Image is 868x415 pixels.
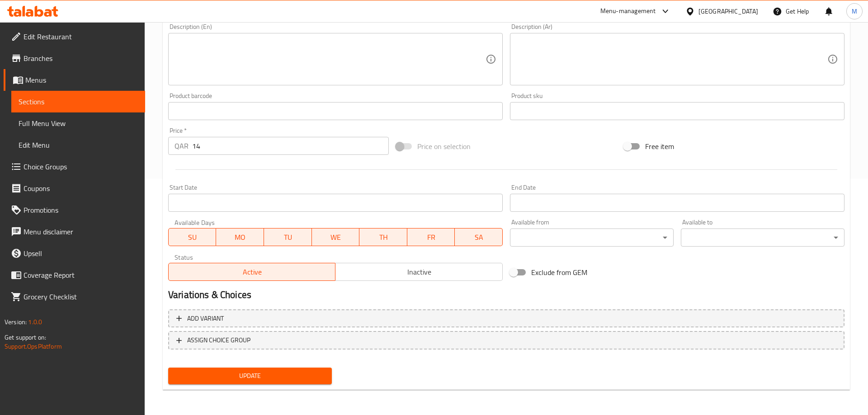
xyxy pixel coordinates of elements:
[168,368,332,384] button: Update
[268,231,308,244] span: TU
[4,69,145,91] a: Menus
[681,228,844,247] div: ​
[316,231,356,244] span: WE
[5,331,46,343] span: Get support on:
[411,231,452,244] span: FR
[600,6,656,17] div: Menu-management
[4,221,145,242] a: Menu disclaimer
[175,140,189,151] p: QAR
[359,228,407,246] button: TH
[11,112,145,134] a: Full Menu View
[531,267,587,278] span: Exclude from GEM
[5,340,62,352] a: Support.OpsPlatform
[24,161,138,172] span: Choice Groups
[168,309,844,328] button: Add variant
[25,75,138,85] span: Menus
[24,226,138,237] span: Menu disclaimer
[187,313,224,324] span: Add variant
[4,199,145,221] a: Promotions
[192,137,389,155] input: Please enter price
[19,118,138,129] span: Full Menu View
[24,270,138,280] span: Coverage Report
[24,205,138,215] span: Promotions
[168,331,844,350] button: ASSIGN CHOICE GROUP
[24,248,138,259] span: Upsell
[19,140,138,150] span: Edit Menu
[312,228,360,246] button: WE
[168,228,216,246] button: SU
[407,228,455,246] button: FR
[172,231,212,244] span: SU
[168,102,503,120] input: Please enter product barcode
[172,266,332,279] span: Active
[458,231,499,244] span: SA
[19,96,138,107] span: Sections
[4,177,145,199] a: Coupons
[455,228,503,246] button: SA
[4,286,145,308] a: Grocery Checklist
[5,316,27,328] span: Version:
[28,316,42,328] span: 1.0.0
[264,228,312,246] button: TU
[24,183,138,194] span: Coupons
[168,263,335,281] button: Active
[4,156,145,177] a: Choice Groups
[510,102,844,120] input: Please enter product sku
[4,47,145,69] a: Branches
[216,228,264,246] button: MO
[339,266,499,279] span: Inactive
[220,231,260,244] span: MO
[4,242,145,264] a: Upsell
[852,6,857,16] span: M
[24,31,138,42] span: Edit Restaurant
[24,291,138,302] span: Grocery Checklist
[417,141,471,152] span: Price on selection
[510,228,674,247] div: ​
[11,91,145,112] a: Sections
[4,264,145,286] a: Coverage Report
[168,288,844,302] h2: Variations & Choices
[335,263,502,281] button: Inactive
[11,134,145,156] a: Edit Menu
[4,26,145,47] a: Edit Restaurant
[363,231,404,244] span: TH
[645,141,674,152] span: Free item
[24,53,138,64] span: Branches
[698,6,758,16] div: [GEOGRAPHIC_DATA]
[175,370,325,382] span: Update
[187,335,250,346] span: ASSIGN CHOICE GROUP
